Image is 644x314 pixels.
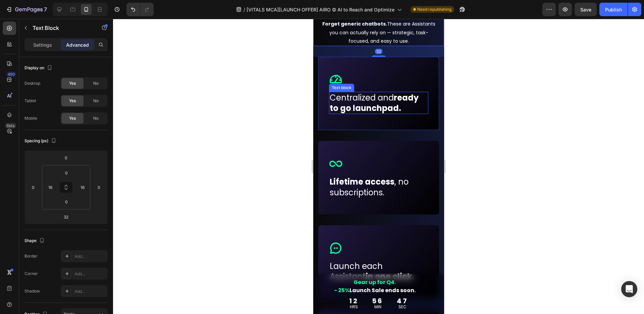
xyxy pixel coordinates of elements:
[94,182,104,192] input: 0
[417,6,451,12] span: Need republishing
[313,19,444,314] iframe: Design area
[24,271,38,277] div: Corner
[599,3,628,16] button: Publish
[69,115,76,121] span: Yes
[93,80,99,86] span: No
[93,98,99,104] span: No
[6,72,16,77] div: 450
[74,271,106,277] div: Add...
[580,7,591,12] span: Save
[59,212,73,222] input: 2xl
[24,253,38,259] div: Border
[33,41,52,48] p: Settings
[3,3,50,16] button: 7
[60,197,73,207] input: 0px
[621,281,637,297] div: Open Intercom Messenger
[45,182,55,192] input: l
[244,6,245,13] span: /
[24,236,46,245] div: Shape
[69,80,76,86] span: Yes
[74,288,106,295] div: Add...
[74,253,106,260] div: Add...
[24,80,40,86] div: Desktop
[605,6,622,13] div: Publish
[24,136,58,146] div: Spacing (px)
[575,3,597,16] button: Save
[33,24,90,32] p: Text Block
[247,6,394,13] span: [VITALS MCA][LAUNCH OFFER] AIRO Φ AI to Reach and Optimize
[24,64,54,73] div: Display on
[5,123,16,128] div: Beta
[24,115,37,121] div: Mobile
[77,182,88,192] input: l
[28,182,38,192] input: 0
[69,98,76,104] span: Yes
[93,115,99,121] span: No
[66,41,89,48] p: Advanced
[44,5,47,13] p: 7
[59,153,73,163] input: 0
[126,3,154,16] div: Undo/Redo
[60,168,73,178] input: 0px
[24,98,36,104] div: Tablet
[24,288,40,294] div: Shadow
